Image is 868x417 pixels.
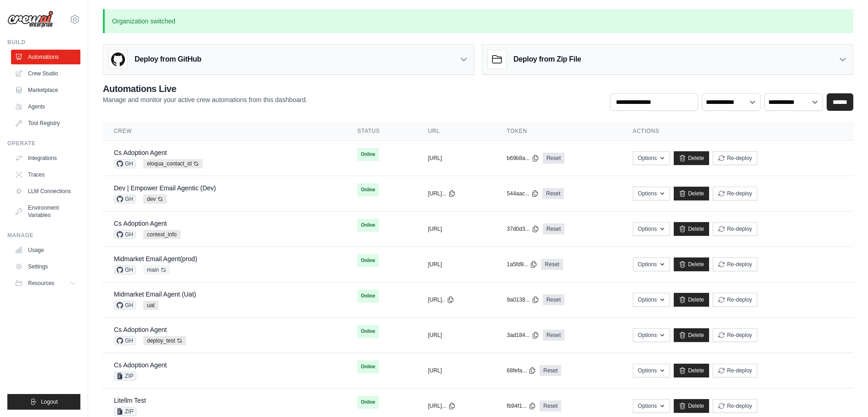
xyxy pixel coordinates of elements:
button: Re-deploy [713,364,757,377]
span: GH [114,230,136,239]
a: Midmarket Email Agent(prod) [114,255,197,263]
button: 37d0d3... [507,225,539,233]
span: dev [143,194,167,204]
a: Midmarket Email Agent (Uat) [114,291,196,298]
a: Reset [542,188,564,199]
button: Options [633,364,670,377]
a: Delete [674,399,709,413]
span: GH [114,336,136,345]
button: Logout [7,394,80,410]
button: 544aac... [507,190,539,197]
h2: Automations Live [103,82,307,95]
button: Options [633,293,670,307]
button: Re-deploy [713,187,757,200]
button: 3ad184... [507,331,539,339]
a: Marketplace [11,83,80,97]
a: Delete [674,151,709,165]
a: Delete [674,257,709,271]
a: Reset [543,294,564,305]
span: Online [357,148,379,161]
button: Resources [11,276,80,291]
span: Online [357,325,379,338]
th: Token [496,122,622,141]
a: Delete [674,293,709,307]
button: 68fefa... [507,367,536,374]
div: Operate [7,140,80,147]
a: Agents [11,99,80,114]
a: Cs Adoption Agent [114,149,167,156]
button: Re-deploy [713,257,757,271]
a: Settings [11,259,80,274]
span: Online [357,183,379,196]
span: deploy_test [143,336,186,345]
span: Online [357,290,379,303]
a: Reset [543,330,564,341]
span: ZIP [114,371,136,381]
a: Reset [543,153,564,164]
span: Online [357,396,379,409]
span: GH [114,265,136,274]
a: Integrations [11,151,80,166]
a: Cs Adoption Agent [114,220,167,227]
a: Tool Registry [11,116,80,131]
button: Options [633,187,670,200]
span: Resources [28,280,54,287]
a: Cs Adoption Agent [114,361,167,369]
button: Re-deploy [713,399,757,413]
span: Online [357,254,379,267]
a: Delete [674,187,709,200]
p: Organization switched [103,9,853,33]
a: Environment Variables [11,200,80,223]
div: Manage [7,232,80,239]
button: Options [633,328,670,342]
span: ZIP [114,407,136,416]
a: LLM Connections [11,184,80,199]
button: Options [633,399,670,413]
th: URL [417,122,496,141]
a: Delete [674,222,709,236]
span: GH [114,194,136,204]
button: Re-deploy [713,328,757,342]
a: Reset [540,400,561,411]
th: Actions [622,122,853,141]
button: fb94f1... [507,402,536,410]
a: Reset [540,365,561,376]
button: b69b8a... [507,154,539,162]
span: eloqua_contact_id [143,159,203,168]
button: 1a5fd9... [507,261,538,268]
a: Traces [11,167,80,182]
button: Options [633,151,670,165]
span: uat [143,301,158,310]
span: context_info [143,230,180,239]
a: Reset [543,223,564,234]
a: Dev | Empower Email Agentic (Dev) [114,184,216,192]
div: Build [7,39,80,46]
a: Crew Studio [11,66,80,81]
img: Logo [7,11,53,28]
a: Cs Adoption Agent [114,326,167,333]
button: Re-deploy [713,151,757,165]
a: Usage [11,243,80,257]
button: Re-deploy [713,293,757,307]
a: Reset [541,259,563,270]
span: Online [357,219,379,232]
button: Re-deploy [713,222,757,236]
a: Litellm Test [114,397,146,404]
a: Automations [11,50,80,64]
button: Options [633,222,670,236]
th: Status [346,122,417,141]
h3: Deploy from Zip File [513,54,581,65]
span: GH [114,301,136,310]
span: Logout [41,398,58,406]
h3: Deploy from GitHub [135,54,201,65]
img: GitHub Logo [109,50,127,69]
p: Manage and monitor your active crew automations from this dashboard. [103,95,307,104]
button: 9a0138... [507,296,539,303]
a: Delete [674,328,709,342]
a: Delete [674,364,709,377]
span: GH [114,159,136,168]
th: Crew [103,122,346,141]
span: main [143,265,170,274]
button: Options [633,257,670,271]
span: Online [357,360,379,373]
